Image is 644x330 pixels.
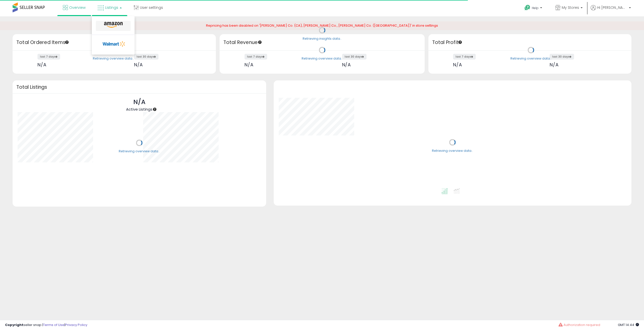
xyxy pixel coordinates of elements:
div: Retrieving overview data.. [93,56,134,61]
div: Retrieving overview data.. [432,149,473,153]
span: Help [532,6,539,10]
div: Retrieving overview data.. [119,149,160,154]
span: My Stores [562,5,579,10]
div: Retrieving overview data.. [302,56,343,61]
span: Listings [105,5,118,10]
i: Get Help [524,5,531,11]
div: Retrieving overview data.. [510,56,551,61]
a: Hi [PERSON_NAME] [591,5,631,16]
a: Help [520,1,547,16]
span: Overview [69,5,86,10]
span: Repricing has been disabled on '[PERSON_NAME] Co. (CA), [PERSON_NAME] Co., [PERSON_NAME] Co. ([GE... [206,23,438,28]
span: Hi [PERSON_NAME] [597,5,627,10]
